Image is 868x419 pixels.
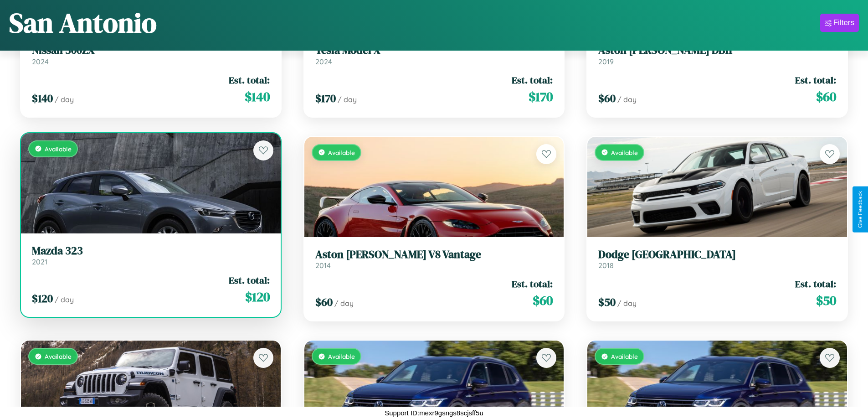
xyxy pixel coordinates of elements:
[598,44,836,66] a: Aston [PERSON_NAME] DB112019
[55,295,74,304] span: / day
[611,149,638,156] span: Available
[598,91,616,106] span: $ 60
[315,261,331,270] span: 2014
[338,95,357,104] span: / day
[598,44,836,57] h3: Aston [PERSON_NAME] DB11
[32,244,270,258] h3: Mazda 323
[32,91,53,106] span: $ 140
[315,91,336,106] span: $ 170
[55,95,74,104] span: / day
[512,73,553,87] span: Est. total:
[315,295,333,310] span: $ 60
[617,95,637,104] span: / day
[598,57,614,66] span: 2019
[315,57,332,66] span: 2024
[529,88,553,106] span: $ 170
[315,44,553,66] a: Tesla Model X2024
[533,291,553,310] span: $ 60
[820,14,859,32] button: Filters
[315,248,553,261] h3: Aston [PERSON_NAME] V8 Vantage
[229,73,270,87] span: Est. total:
[9,4,157,41] h1: San Antonio
[617,299,637,308] span: / day
[45,352,72,360] span: Available
[32,257,47,266] span: 2021
[833,18,854,27] div: Filters
[32,244,270,267] a: Mazda 3232021
[32,291,53,306] span: $ 120
[245,288,270,306] span: $ 120
[315,248,553,270] a: Aston [PERSON_NAME] V8 Vantage2014
[245,88,270,106] span: $ 140
[598,261,614,270] span: 2018
[795,277,836,290] span: Est. total:
[229,274,270,287] span: Est. total:
[32,44,270,66] a: Nissan 300ZX2024
[32,44,270,57] h3: Nissan 300ZX
[795,73,836,87] span: Est. total:
[385,407,483,419] p: Support ID: mexr9gsngs8scjsff5u
[45,145,72,153] span: Available
[32,57,49,66] span: 2024
[598,248,836,261] h3: Dodge [GEOGRAPHIC_DATA]
[816,291,836,310] span: $ 50
[328,149,355,156] span: Available
[598,248,836,270] a: Dodge [GEOGRAPHIC_DATA]2018
[512,277,553,290] span: Est. total:
[315,44,553,57] h3: Tesla Model X
[816,88,836,106] span: $ 60
[611,352,638,360] span: Available
[334,299,354,308] span: / day
[328,352,355,360] span: Available
[857,191,863,228] div: Give Feedback
[598,295,616,310] span: $ 50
